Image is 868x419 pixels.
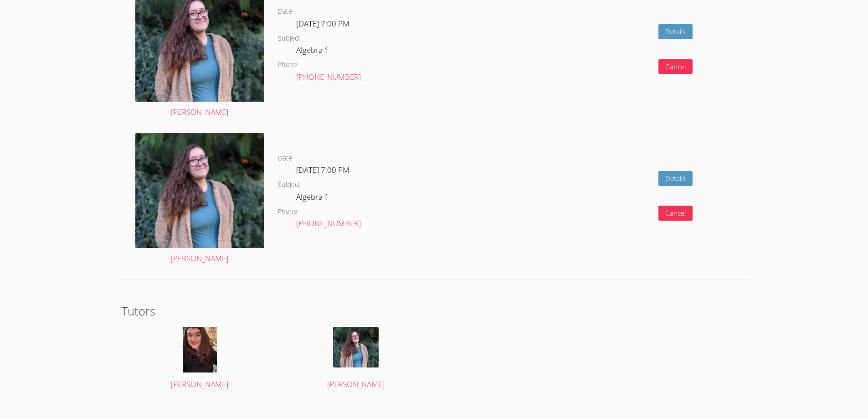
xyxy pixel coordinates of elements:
[278,6,292,17] dt: Date
[135,133,264,248] img: avatar.png
[296,18,349,29] span: [DATE] 7:00 PM
[658,171,693,186] a: Details
[122,302,747,320] h2: Tutors
[296,218,361,228] a: [PHONE_NUMBER]
[296,165,349,175] span: [DATE] 7:00 PM
[278,33,300,44] dt: Subject
[296,72,361,82] a: [PHONE_NUMBER]
[278,153,292,164] dt: Date
[327,379,385,389] span: [PERSON_NAME]
[134,327,265,391] a: [PERSON_NAME]
[658,59,693,74] button: Cancel
[183,327,217,372] img: IMG_7509.jpeg
[296,191,331,206] dd: Algebra 1
[296,44,331,59] dd: Algebra 1
[290,327,421,391] a: [PERSON_NAME]
[278,179,300,191] dt: Subject
[658,206,693,221] button: Cancel
[135,133,264,266] a: [PERSON_NAME]
[278,59,297,71] dt: Phone
[171,379,228,389] span: [PERSON_NAME]
[278,206,297,217] dt: Phone
[333,327,379,367] img: avatar.png
[658,24,693,39] a: Details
